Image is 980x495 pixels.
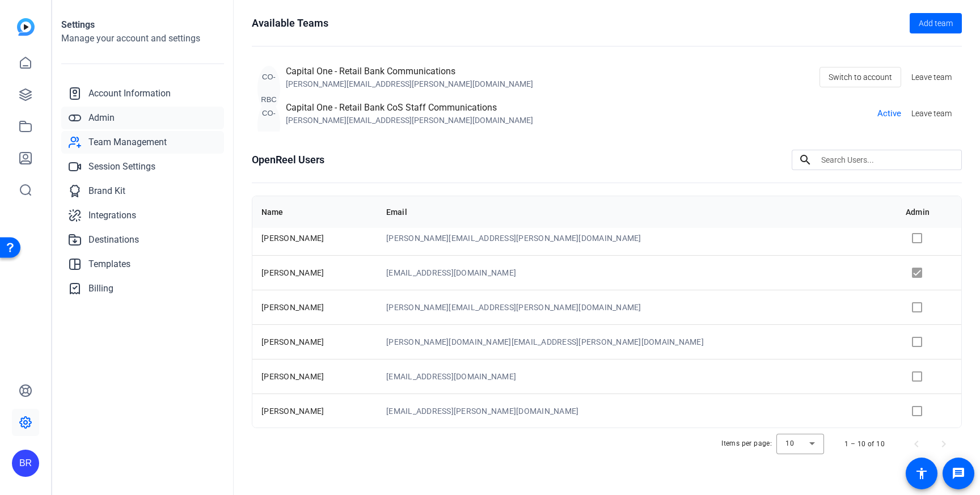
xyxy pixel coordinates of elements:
[919,18,953,29] span: Add team
[88,282,113,295] span: Billing
[829,66,892,88] span: Switch to account
[903,430,930,458] button: Previous page
[897,196,961,228] th: Admin
[377,196,897,228] th: Email
[952,467,965,480] mat-icon: message
[286,115,533,126] div: [PERSON_NAME][EMAIL_ADDRESS][PERSON_NAME][DOMAIN_NAME]
[12,450,39,477] div: BR
[61,32,224,45] h2: Manage your account and settings
[252,196,377,228] th: Name
[377,221,897,255] td: [PERSON_NAME][EMAIL_ADDRESS][PERSON_NAME][DOMAIN_NAME]
[930,430,957,458] button: Next page
[61,155,224,178] a: Session Settings
[261,234,324,243] span: [PERSON_NAME]
[61,107,224,129] a: Admin
[88,87,171,100] span: Account Information
[915,467,928,480] mat-icon: accessibility
[252,152,324,168] h1: OpenReel Users
[88,111,115,125] span: Admin
[911,108,952,120] span: Leave team
[61,253,224,276] a: Templates
[820,67,901,87] button: Switch to account
[252,15,328,31] h1: Available Teams
[261,372,324,381] span: [PERSON_NAME]
[61,229,224,251] a: Destinations
[821,153,953,167] input: Search Users...
[844,438,885,450] div: 1 – 10 of 10
[377,255,897,290] td: [EMAIL_ADDRESS][DOMAIN_NAME]
[61,277,224,300] a: Billing
[88,257,130,271] span: Templates
[88,160,155,174] span: Session Settings
[377,359,897,394] td: [EMAIL_ADDRESS][DOMAIN_NAME]
[61,131,224,154] a: Team Management
[261,407,324,416] span: [PERSON_NAME]
[88,184,125,198] span: Brand Kit
[721,438,772,449] div: Items per page:
[88,136,167,149] span: Team Management
[261,303,324,312] span: [PERSON_NAME]
[910,13,962,33] button: Add team
[61,18,224,32] h1: Settings
[377,394,897,428] td: [EMAIL_ADDRESS][PERSON_NAME][DOMAIN_NAME]
[88,233,139,247] span: Destinations
[877,107,901,120] span: Active
[286,65,533,78] div: Capital One - Retail Bank Communications
[17,18,35,36] img: blue-gradient.svg
[61,204,224,227] a: Integrations
[792,153,819,167] mat-icon: search
[907,103,956,124] button: Leave team
[907,67,956,87] button: Leave team
[61,82,224,105] a: Account Information
[377,290,897,324] td: [PERSON_NAME][EMAIL_ADDRESS][PERSON_NAME][DOMAIN_NAME]
[286,78,533,90] div: [PERSON_NAME][EMAIL_ADDRESS][PERSON_NAME][DOMAIN_NAME]
[257,102,280,147] div: CO-RBCSC
[257,66,280,111] div: CO-RBC
[61,180,224,202] a: Brand Kit
[261,268,324,277] span: [PERSON_NAME]
[286,101,533,115] div: Capital One - Retail Bank CoS Staff Communications
[377,324,897,359] td: [PERSON_NAME][DOMAIN_NAME][EMAIL_ADDRESS][PERSON_NAME][DOMAIN_NAME]
[88,209,136,222] span: Integrations
[261,337,324,346] span: [PERSON_NAME]
[911,71,952,83] span: Leave team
